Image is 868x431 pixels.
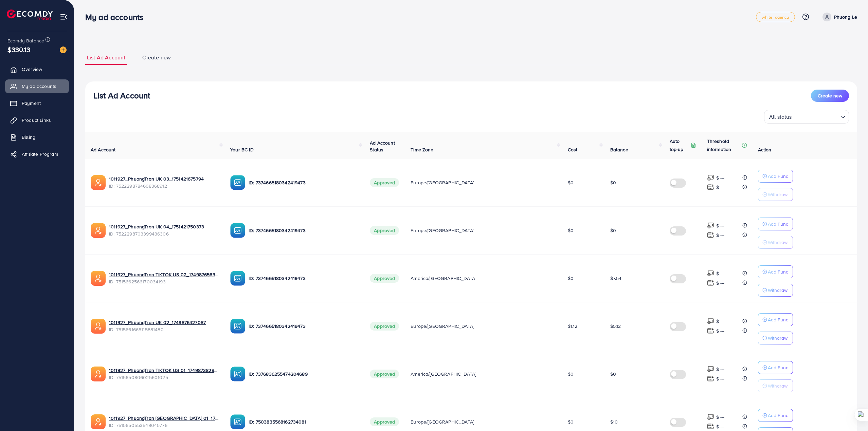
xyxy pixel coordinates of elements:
span: ID: 7515661665115881480 [109,326,219,333]
p: Withdraw [768,382,788,390]
span: Action [758,146,772,153]
p: $ --- [716,183,725,191]
span: Your BC ID [230,146,254,153]
p: $ --- [716,269,725,278]
span: ID: 7522298703399436306 [109,230,219,237]
p: $ --- [716,317,725,325]
button: Withdraw [758,188,793,201]
div: <span class='underline'>1011927_PhuongTran UK 04_1751421750373</span></br>7522298703399436306 [109,223,219,237]
img: image [60,46,67,53]
p: ID: 7374665180342419473 [249,226,359,235]
div: <span class='underline'>1011927_PhuongTran TIKTOK US 01_1749873828056</span></br>7515650806025601025 [109,367,219,381]
span: List Ad Account [87,54,125,61]
img: ic-ads-acc.e4c84228.svg [91,414,106,429]
span: Ad Account Status [370,139,395,153]
span: America/[GEOGRAPHIC_DATA] [411,275,476,282]
span: Approved [370,322,399,331]
span: $0 [568,418,574,425]
p: $ --- [716,327,725,335]
span: $10 [610,418,618,425]
button: Withdraw [758,236,793,249]
button: Add Fund [758,218,793,230]
iframe: Chat [839,400,863,426]
p: ID: 7376836255474204689 [249,370,359,378]
p: ID: 7374665180342419473 [249,322,359,330]
p: $ --- [716,279,725,287]
img: ic-ba-acc.ded83a64.svg [230,414,245,429]
p: $ --- [716,365,725,373]
div: <span class='underline'>1011927_PhuongTran TIKTOK US 02_1749876563912</span></br>7515662566170034193 [109,271,219,285]
a: 1011927_PhuongTran UK 02_1749876427087 [109,319,219,326]
a: 1011927_PhuongTran [GEOGRAPHIC_DATA] 01_1749873767691 [109,415,219,421]
p: Withdraw [768,238,788,246]
img: ic-ads-acc.e4c84228.svg [91,271,106,286]
span: $0 [568,371,574,377]
p: Add Fund [768,411,789,419]
span: $0 [610,227,616,234]
p: $ --- [716,231,725,239]
p: $ --- [716,413,725,421]
p: $ --- [716,222,725,230]
img: ic-ba-acc.ded83a64.svg [230,271,245,286]
img: ic-ba-acc.ded83a64.svg [230,175,245,190]
span: Time Zone [411,146,433,153]
span: Approved [370,178,399,187]
p: ID: 7374665180342419473 [249,179,359,187]
a: Affiliate Program [5,147,69,161]
button: Withdraw [758,332,793,344]
span: Billing [22,134,35,140]
span: Payment [22,100,41,107]
a: logo [7,10,53,20]
h3: My ad accounts [85,12,149,22]
h3: List Ad Account [93,91,150,100]
img: top-up amount [707,231,714,239]
img: top-up amount [707,279,714,286]
span: Approved [370,370,399,378]
img: ic-ads-acc.e4c84228.svg [91,367,106,381]
span: Product Links [22,117,51,124]
button: Add Fund [758,170,793,183]
p: Add Fund [768,268,789,276]
img: top-up amount [707,174,714,181]
span: $0 [568,275,574,282]
a: My ad accounts [5,79,69,93]
span: Balance [610,146,628,153]
span: ID: 7522298784668368912 [109,183,219,189]
img: ic-ads-acc.e4c84228.svg [91,223,106,238]
p: ID: 7374665180342419473 [249,274,359,282]
span: $0 [568,227,574,234]
span: All status [768,112,793,122]
span: $7.54 [610,275,622,282]
a: Phuong Le [820,13,857,21]
img: menu [60,13,68,21]
button: Withdraw [758,379,793,392]
p: Auto top-up [670,137,689,153]
span: $0 [610,371,616,377]
span: Ad Account [91,146,116,153]
span: My ad accounts [22,83,56,90]
button: Create new [811,90,849,102]
p: Add Fund [768,220,789,228]
p: $ --- [716,423,725,431]
a: Payment [5,96,69,110]
span: Create new [142,54,171,61]
div: Search for option [764,110,849,124]
span: Europe/[GEOGRAPHIC_DATA] [411,179,474,186]
input: Search for option [794,111,838,122]
p: Withdraw [768,286,788,294]
span: Approved [370,226,399,235]
span: Create new [818,92,842,99]
p: Add Fund [768,316,789,324]
span: Europe/[GEOGRAPHIC_DATA] [411,227,474,234]
a: white_agency [756,12,795,22]
a: 1011927_PhuongTran TIKTOK US 02_1749876563912 [109,271,219,278]
span: ID: 7515650806025601025 [109,374,219,381]
div: <span class='underline'>1011927_PhuongTran UK 01_1749873767691</span></br>7515650553549045776 [109,415,219,429]
span: $5.12 [610,323,621,330]
img: top-up amount [707,423,714,430]
p: Threshold information [707,137,740,153]
span: Affiliate Program [22,151,58,157]
a: 1011927_PhuongTran UK 03_1751421675794 [109,175,219,182]
p: $ --- [716,375,725,383]
img: top-up amount [707,270,714,277]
